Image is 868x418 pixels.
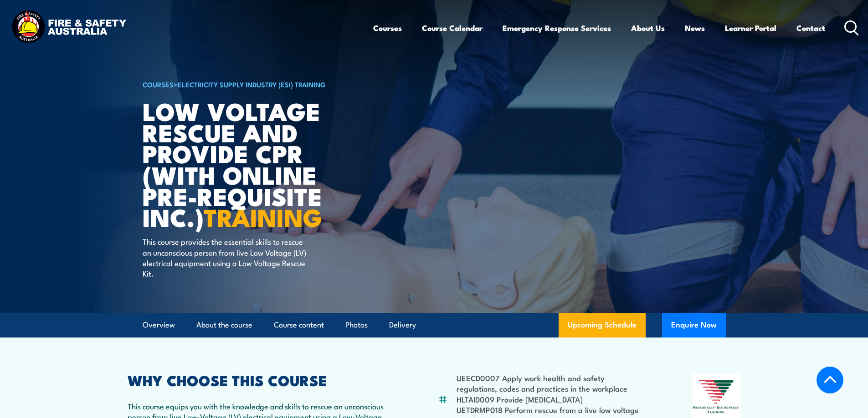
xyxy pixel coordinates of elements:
h1: Low Voltage Rescue and Provide CPR (with online Pre-requisite inc.) [143,100,368,227]
a: Emergency Response Services [503,16,611,40]
a: Delivery [389,313,416,337]
a: Learner Portal [725,16,776,40]
a: News [685,16,705,40]
h2: WHY CHOOSE THIS COURSE [128,373,394,386]
a: Course Calendar [422,16,483,40]
p: This course provides the essential skills to rescue an unconscious person from live Low Voltage (... [143,236,309,279]
a: Photos [345,313,368,337]
a: COURSES [143,79,174,89]
a: Course content [274,313,324,337]
h6: > [143,79,368,90]
a: Electricity Supply Industry (ESI) Training [178,79,326,89]
strong: TRAINING [204,197,322,235]
a: About the course [196,313,252,337]
a: About Us [631,16,665,40]
a: Upcoming Schedule [559,313,646,337]
a: Overview [143,313,175,337]
li: UEECD0007 Apply work health and safety regulations, codes and practices in the workplace [457,373,647,394]
a: Contact [796,16,825,40]
li: HLTAID009 Provide [MEDICAL_DATA] [457,394,647,404]
a: Courses [373,16,402,40]
button: Enquire Now [662,313,726,337]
